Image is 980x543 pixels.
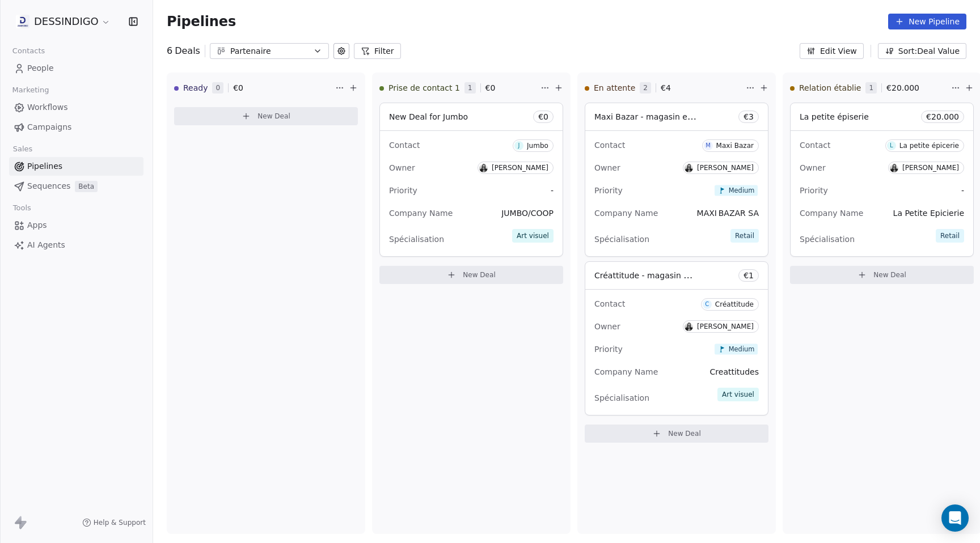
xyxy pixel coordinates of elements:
[7,43,50,60] span: Contacts
[551,185,554,196] span: -
[16,15,29,28] img: DD.jpeg
[594,270,744,281] span: Créattitude - magasin et E-commerce
[389,141,420,150] span: Contact
[790,73,949,103] div: Relation établie1€20.000
[886,82,919,94] span: € 20.000
[230,45,309,57] div: Partenaire
[389,163,415,172] span: Owner
[94,518,146,527] span: Help & Support
[961,185,964,196] span: -
[799,82,861,94] span: Relation établie
[594,367,658,376] span: Company Name
[800,235,855,244] span: Spécialisation
[9,177,143,196] a: SequencesBeta
[27,180,70,192] span: Sequences
[899,142,959,150] div: La petite épicerie
[9,236,143,254] a: AI Agents
[729,186,755,194] span: Medium
[893,209,964,218] span: La Petite Epicierie
[354,43,401,59] button: Filter
[485,82,496,94] span: € 0
[379,103,563,257] div: New Deal for Jumbo€0ContactJJumboOwnerV[PERSON_NAME]Priority-Company NameJUMBO/COOPSpécialisation...
[790,103,974,257] div: La petite épiserie€20.000ContactLLa petite épicerieOwnerV[PERSON_NAME]Priority-Company NameLa Pet...
[538,111,548,122] span: € 0
[585,103,768,257] div: Maxi Bazar - magasin en CH et FR€3ContactMMaxi BazarOwnerV[PERSON_NAME]PriorityMediumCompany Name...
[183,82,208,94] span: Ready
[167,14,236,29] span: Pipelines
[800,112,869,121] span: La petite épiserie
[585,261,768,415] div: Créattitude - magasin et E-commerce€1ContactCCréattitudeOwnerV[PERSON_NAME]PriorityMediumCompany ...
[9,157,143,176] a: Pipelines
[594,141,625,150] span: Contact
[800,163,826,172] span: Owner
[594,82,635,94] span: En attente
[9,118,143,137] a: Campaigns
[27,101,68,113] span: Workflows
[936,229,964,243] span: Retail
[890,141,893,150] div: L
[594,345,623,354] span: Priority
[668,429,701,438] span: New Deal
[585,425,768,443] button: New Deal
[902,164,959,172] div: [PERSON_NAME]
[865,82,877,94] span: 1
[697,164,754,172] div: [PERSON_NAME]
[463,270,496,279] span: New Deal
[257,112,290,121] span: New Deal
[594,393,649,402] span: Spécialisation
[512,229,554,243] span: Art visuel
[27,160,62,172] span: Pipelines
[212,82,223,94] span: 0
[640,82,651,94] span: 2
[27,239,65,251] span: AI Agents
[594,209,658,218] span: Company Name
[697,209,759,218] span: MAXI BAZAR SA
[705,300,709,309] div: C
[501,209,554,218] span: JUMBO/COOP
[941,504,969,532] div: Open Intercom Messenger
[167,44,200,58] div: 6
[706,141,711,150] div: M
[174,107,358,125] button: New Deal
[800,209,863,218] span: Company Name
[389,186,417,195] span: Priority
[7,82,54,99] span: Marketing
[697,323,754,330] div: [PERSON_NAME]
[9,216,143,235] a: Apps
[685,323,693,331] img: V
[27,121,71,133] span: Campaigns
[594,235,649,244] span: Spécialisation
[388,82,460,94] span: Prise de contact 1
[729,345,755,353] span: Medium
[730,229,759,243] span: Retail
[174,73,333,103] div: Ready0€0
[379,266,563,284] button: New Deal
[479,164,488,172] img: V
[492,164,548,172] div: [PERSON_NAME]
[717,388,759,401] span: Art visuel
[75,181,98,192] span: Beta
[8,200,36,217] span: Tools
[926,111,959,122] span: € 20.000
[233,82,243,94] span: € 0
[873,270,906,279] span: New Deal
[800,43,864,59] button: Edit View
[389,209,453,218] span: Company Name
[27,219,47,231] span: Apps
[790,266,974,284] button: New Deal
[594,163,620,172] span: Owner
[710,367,759,376] span: Creattitudes
[175,44,200,58] span: Deals
[379,73,538,103] div: Prise de contact 11€0
[715,300,754,308] div: Créattitude
[744,270,754,281] span: € 1
[82,518,146,527] a: Help & Support
[594,299,625,308] span: Contact
[661,82,671,94] span: € 4
[389,235,444,244] span: Spécialisation
[464,82,476,94] span: 1
[518,141,520,150] div: J
[744,111,754,122] span: € 3
[389,112,468,121] span: New Deal for Jumbo
[800,186,828,195] span: Priority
